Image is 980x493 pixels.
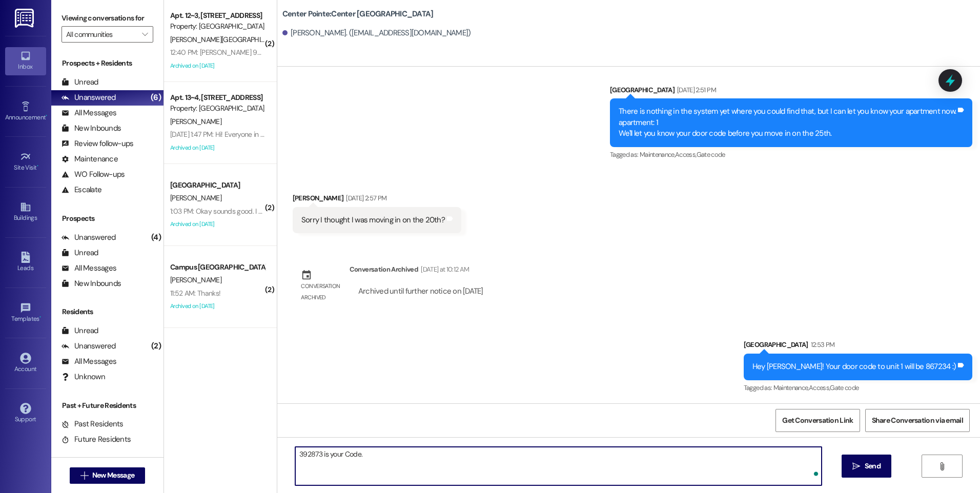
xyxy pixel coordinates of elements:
[170,117,221,126] span: [PERSON_NAME]
[5,249,46,276] a: Leads
[62,232,116,243] div: Unanswered
[782,415,853,426] span: Get Conversation Link
[295,447,821,485] textarea: To enrich screen reader interactions, please activate Accessibility in Grammarly extension settings
[62,108,116,118] div: All Messages
[39,314,41,321] span: •
[170,130,654,139] div: [DATE] 1:47 PM: Hi! Everyone in my apartment is currently gone on a trip. We were wondering if yo...
[66,26,137,43] input: All communities
[170,103,265,114] div: Property: [GEOGRAPHIC_DATA]
[149,338,164,354] div: (2)
[170,10,265,21] div: Apt. 12~3, [STREET_ADDRESS]
[697,150,725,159] span: Gate code
[170,35,287,44] span: [PERSON_NAME][GEOGRAPHIC_DATA]
[744,380,972,395] div: Tagged as:
[62,325,98,336] div: Unread
[640,150,675,159] span: Maintenance ,
[418,264,469,275] div: [DATE] at 10:12 AM
[5,148,46,176] a: Site Visit •
[62,138,133,149] div: Review follow-ups
[142,30,148,38] i: 
[5,400,46,427] a: Support
[5,47,46,75] a: Inbox
[301,281,341,303] div: Conversation archived
[62,434,131,445] div: Future Residents
[169,300,266,313] div: Archived on [DATE]
[610,85,972,99] div: [GEOGRAPHIC_DATA]
[15,9,36,28] img: ResiDesk Logo
[170,180,265,191] div: [GEOGRAPHIC_DATA]
[80,471,88,480] i: 
[830,383,859,392] span: Gate code
[62,154,118,165] div: Maintenance
[51,58,164,69] div: Prospects + Residents
[5,350,46,377] a: Account
[5,299,46,327] a: Templates •
[51,306,164,317] div: Residents
[37,162,38,170] span: •
[62,77,98,88] div: Unread
[619,106,956,139] div: There is nothing in the system yet where you could find that, but I can let you know your apartme...
[852,462,860,470] i: 
[62,278,121,289] div: New Inbounds
[62,356,116,367] div: All Messages
[62,341,116,352] div: Unanswered
[62,10,153,26] label: Viewing conversations for
[675,150,696,159] span: Access ,
[51,400,164,411] div: Past + Future Residents
[170,289,220,298] div: 11:52 AM: Thanks!
[293,193,461,207] div: [PERSON_NAME]
[282,9,434,19] b: Center Pointe: Center [GEOGRAPHIC_DATA]
[62,419,124,429] div: Past Residents
[62,123,121,134] div: New Inbounds
[865,409,970,432] button: Share Conversation via email
[169,59,266,72] div: Archived on [DATE]
[62,169,125,180] div: WO Follow-ups
[865,461,881,471] span: Send
[62,372,105,382] div: Unknown
[809,383,830,392] span: Access ,
[773,383,809,392] span: Maintenance ,
[744,339,972,354] div: [GEOGRAPHIC_DATA]
[282,28,471,38] div: [PERSON_NAME]. ([EMAIL_ADDRESS][DOMAIN_NAME])
[92,470,134,481] span: New Message
[51,213,164,224] div: Prospects
[343,193,386,203] div: [DATE] 2:57 PM
[149,230,164,245] div: (4)
[350,264,418,275] div: Conversation Archived
[301,215,445,225] div: Sorry I thought I was moving in on the 20th?
[775,409,860,432] button: Get Conversation Link
[170,92,265,103] div: Apt. 13~4, [STREET_ADDRESS]
[170,207,874,216] div: 1:03 PM: Okay sounds good. I have noticed there are a lot of dead bugs in the windowsill and in t...
[170,262,265,273] div: Campus [GEOGRAPHIC_DATA]
[62,92,116,103] div: Unanswered
[5,198,46,226] a: Buildings
[808,339,835,350] div: 12:53 PM
[170,193,221,202] span: [PERSON_NAME]
[752,361,956,372] div: Hey [PERSON_NAME]! Your door code to unit 1 will be 867234 :)
[62,184,101,195] div: Escalate
[610,147,972,162] div: Tagged as:
[70,467,146,484] button: New Message
[170,48,397,57] div: 12:40 PM: [PERSON_NAME] 9894147212 [EMAIL_ADDRESS][DOMAIN_NAME]
[938,462,946,470] i: 
[46,112,47,119] span: •
[169,141,266,154] div: Archived on [DATE]
[62,263,116,274] div: All Messages
[62,248,98,258] div: Unread
[675,85,716,95] div: [DATE] 2:51 PM
[357,286,484,297] div: Archived until further notice on [DATE]
[170,21,265,32] div: Property: [GEOGRAPHIC_DATA]
[170,275,221,284] span: [PERSON_NAME]
[872,415,963,426] span: Share Conversation via email
[842,455,891,478] button: Send
[148,90,164,106] div: (6)
[169,218,266,231] div: Archived on [DATE]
